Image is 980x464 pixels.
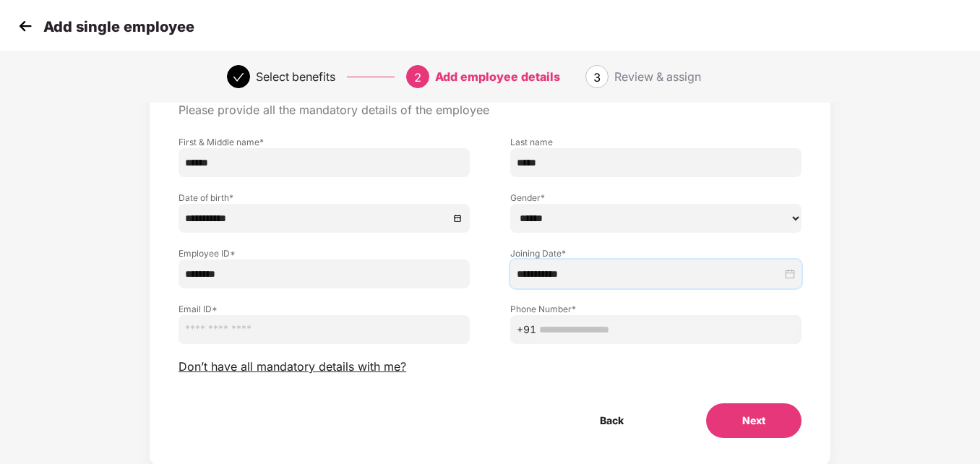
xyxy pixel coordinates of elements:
[510,136,801,148] label: Last name
[510,303,801,315] label: Phone Number
[179,103,801,118] p: Please provide all the mandatory details of the employee
[14,15,36,37] img: svg+xml;base64,PHN2ZyB4bWxucz0iaHR0cDovL3d3dy53My5vcmcvMjAwMC9zdmciIHdpZHRoPSIzMCIgaGVpZ2h0PSIzMC...
[510,247,801,259] label: Joining Date
[435,65,560,88] div: Add employee details
[179,192,470,204] label: Date of birth
[510,192,801,204] label: Gender
[233,72,244,83] span: check
[179,359,406,374] span: Don’t have all mandatory details with me?
[414,70,421,85] span: 2
[564,403,660,438] button: Back
[179,136,470,148] label: First & Middle name
[593,70,601,85] span: 3
[179,303,470,315] label: Email ID
[706,403,801,438] button: Next
[517,322,536,338] span: +91
[179,247,470,259] label: Employee ID
[614,65,701,88] div: Review & assign
[43,18,194,35] p: Add single employee
[256,65,335,88] div: Select benefits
